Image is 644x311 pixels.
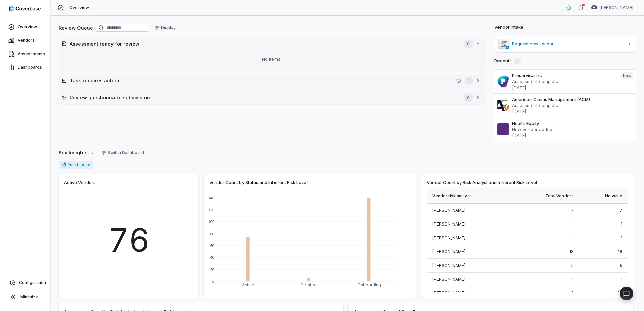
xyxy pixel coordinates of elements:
[427,188,512,204] div: Vendor risk analyst
[494,70,636,93] a: Preservica IncAssessment complete[DATE]New
[572,235,574,240] span: 1
[18,51,45,57] span: Assessments
[1,48,49,60] a: Assessments
[571,208,574,213] span: 7
[512,102,634,108] p: Assessment complete
[432,263,465,268] span: [PERSON_NAME]
[59,91,483,104] button: Review questionnaire submission0
[579,188,628,204] div: No value
[571,263,574,268] span: 5
[617,290,622,296] span: 49
[3,290,47,304] button: Minimize
[208,220,214,224] text: 100
[59,161,93,169] span: Year to date
[514,58,521,64] span: 3
[591,5,597,10] img: Kourtney Shields avatar
[494,24,523,31] h2: Vendor Intake
[618,249,622,254] span: 18
[494,93,636,117] a: American Claims Management (ACM)Assessment complete[DATE]
[432,221,465,227] span: [PERSON_NAME]
[432,249,465,254] span: [PERSON_NAME]
[1,61,49,73] a: Dashboards
[432,290,465,296] span: [PERSON_NAME]
[427,179,537,185] span: Vendor Count by Risk Analyst and Inherent Risk Level
[70,40,457,47] h2: Assessment ready for review
[3,277,47,289] a: Configuration
[512,132,634,138] p: [DATE]
[19,280,46,285] span: Configuration
[512,126,634,132] p: New vendor added
[59,149,88,156] span: Key Insights
[465,77,472,85] span: 1
[621,277,622,282] span: 1
[70,77,454,84] h2: Task requires action
[464,40,472,48] span: 0
[108,216,150,265] span: 76
[494,58,521,64] h2: Recents
[512,120,634,126] h3: Health Equity
[568,290,574,296] span: 49
[464,94,472,102] span: 0
[432,235,465,240] span: [PERSON_NAME]
[512,96,634,102] h3: American Claims Management (ACM)
[59,37,483,50] button: Assessment ready for review0
[210,244,214,248] text: 60
[620,208,622,213] span: 7
[18,38,35,43] span: Vendors
[512,188,579,204] div: Total Vendors
[621,235,622,240] span: 1
[59,24,93,31] h2: Review Queue
[69,5,89,10] span: Overview
[62,50,481,68] div: No items
[494,117,636,141] a: Health EquityNew vendor added[DATE]
[59,74,483,88] button: Task requires actiononecallcm.com1
[572,277,574,282] span: 1
[1,34,49,46] a: Vendors
[587,3,637,13] button: Kourtney Shields avatar[PERSON_NAME]
[620,263,622,268] span: 5
[209,179,308,185] span: Vendor Count by Status and Inherent Risk Level
[494,36,636,52] a: Request new vendor
[621,72,633,79] span: New
[432,277,465,282] span: [PERSON_NAME]
[212,279,214,283] text: 0
[208,196,214,200] text: 140
[208,208,214,212] text: 120
[64,179,96,185] span: Active Vendors
[18,24,37,30] span: Overview
[621,221,622,227] span: 1
[512,72,616,78] h3: Preservica Inc
[210,268,214,272] text: 20
[20,294,38,300] span: Minimize
[151,23,180,33] button: Display
[512,84,616,91] p: [DATE]
[432,208,465,213] span: [PERSON_NAME]
[210,232,214,236] text: 80
[512,41,625,47] span: Request new vendor
[61,162,66,167] svg: Date range for report
[98,148,148,158] button: Switch Dashboard
[18,65,42,70] span: Dashboards
[512,78,616,84] p: Assessment complete
[600,5,633,10] span: [PERSON_NAME]
[210,255,214,260] text: 40
[569,249,574,254] span: 18
[9,5,41,12] img: Coverbase logo
[512,108,634,114] p: [DATE]
[59,146,95,160] a: Key Insights
[572,221,574,227] span: 1
[70,94,457,101] h2: Review questionnaire submission
[1,21,49,33] a: Overview
[57,146,97,160] button: Key Insights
